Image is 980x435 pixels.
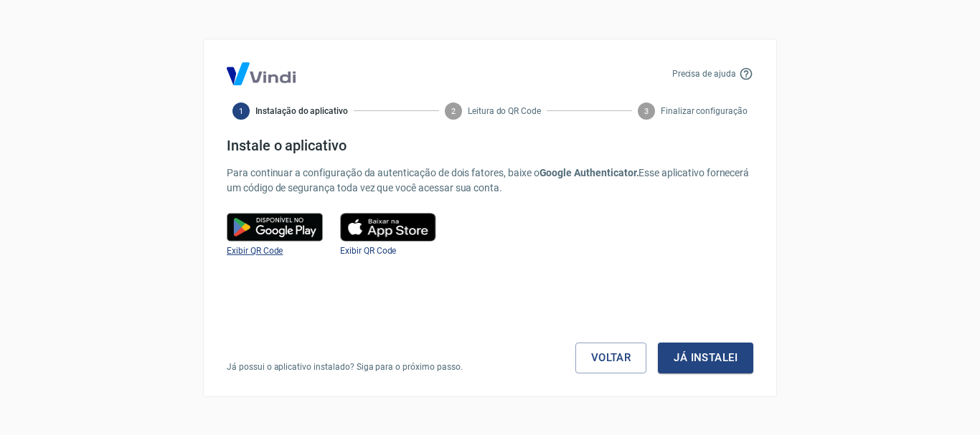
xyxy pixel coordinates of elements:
[644,106,649,115] text: 3
[451,106,456,115] text: 2
[227,137,753,154] h4: Instale o aplicativo
[227,246,283,256] a: Exibir QR Code
[540,167,639,178] b: Google Authenticator.
[227,213,323,242] img: google play
[340,246,396,256] a: Exibir QR Code
[255,105,348,118] span: Instalação do aplicativo
[227,166,753,196] p: Para continuar a configuração da autenticação de dois fatores, baixe o Esse aplicativo fornecerá ...
[227,360,463,373] p: Já possui o aplicativo instalado? Siga para o próximo passo.
[340,213,436,242] img: play
[239,106,243,115] text: 1
[658,343,753,373] button: Já instalei
[575,343,647,373] a: Voltar
[661,105,748,118] span: Finalizar configuração
[227,62,296,85] img: Logo Vind
[672,67,736,80] p: Precisa de ajuda
[468,105,541,118] span: Leitura do QR Code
